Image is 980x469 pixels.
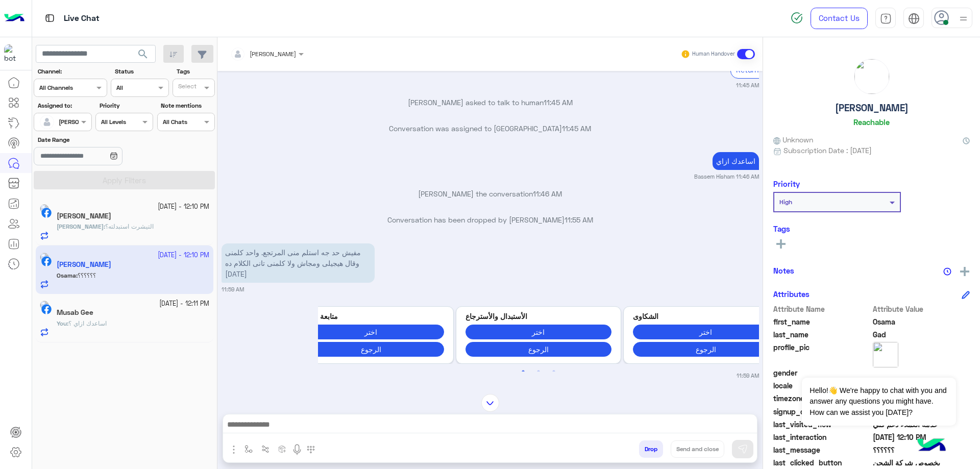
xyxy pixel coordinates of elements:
h6: Tags [773,224,970,233]
h5: Ahmed Othman [57,212,111,220]
button: Trigger scenario [257,440,274,457]
img: scroll [481,394,499,412]
img: Facebook [41,208,52,218]
img: tab [43,12,56,24]
p: [PERSON_NAME] the conversation [222,188,759,199]
span: 11:45 AM [544,98,573,107]
h6: Priority [773,179,800,188]
label: Assigned to: [38,101,90,110]
span: last_clicked_button [773,457,871,468]
span: Attribute Value [873,304,970,314]
img: add [960,267,969,276]
span: [PERSON_NAME] [57,223,104,230]
p: 23/9/2025, 11:59 AM [222,243,375,283]
img: profile [957,12,970,25]
img: picture [40,204,49,213]
img: send message [738,444,748,454]
img: send voice note [291,443,303,456]
img: notes [943,267,951,276]
button: 1 of 2 [518,366,528,377]
img: spinner [791,12,803,24]
span: search [137,48,149,60]
h5: [PERSON_NAME] [835,102,909,114]
small: Bassem Hisham 11:46 AM [694,172,759,181]
button: الرجوع [298,342,444,357]
label: Channel: [38,67,106,76]
small: Human Handover [692,50,735,58]
button: 3 of 2 [549,366,559,377]
label: Priority [100,101,152,110]
span: بخصوص شركة الشحن [873,457,970,468]
a: tab [875,8,896,29]
h5: Musab Gee [57,308,93,317]
button: 2 of 2 [533,366,544,377]
img: make a call [307,446,315,454]
span: [PERSON_NAME] [250,50,296,58]
span: Attribute Name [773,304,871,314]
small: [DATE] - 12:11 PM [159,299,209,309]
button: select flow [240,440,257,457]
p: متابعة الاوردر [298,311,444,322]
p: الشكاوى [633,311,779,322]
span: last_interaction [773,432,871,442]
button: الرجوع [633,342,779,357]
span: اساعدك ازاي ؟ [68,319,107,327]
span: Unknown [773,134,813,145]
span: timezone [773,393,871,404]
span: 11:45 AM [562,124,591,133]
h6: Notes [773,266,794,275]
p: Live Chat [64,12,100,26]
span: Osama [873,316,970,327]
span: last_name [773,329,871,340]
img: create order [278,445,286,453]
button: اختر [465,325,611,339]
img: picture [873,342,898,367]
button: اختر [298,325,444,339]
span: profile_pic [773,342,871,365]
span: first_name [773,316,871,327]
span: 11:46 AM [533,189,562,198]
span: Gad [873,329,970,340]
img: select flow [244,445,253,453]
b: : [57,319,68,327]
small: [DATE] - 12:10 PM [158,202,209,212]
button: create order [274,440,291,457]
p: [PERSON_NAME] asked to talk to human [222,97,759,108]
button: Drop [639,440,663,458]
img: Trigger scenario [261,445,269,453]
img: picture [40,301,49,310]
span: locale [773,380,871,391]
p: الأستبدال والأسترجاع [465,311,611,322]
span: gender [773,367,871,378]
span: Hello!👋 We're happy to chat with you and answer any questions you might have. How can we assist y... [802,378,955,426]
span: last_visited_flow [773,419,871,430]
h6: Reachable [853,117,890,127]
span: last_message [773,445,871,455]
label: Status [115,67,167,76]
button: Send and close [671,440,724,458]
img: Logo [4,8,24,29]
label: Tags [177,67,214,76]
button: Apply Filters [34,171,215,189]
a: Contact Us [811,8,868,29]
img: Facebook [41,304,52,314]
img: tab [880,13,892,24]
span: ؟؟؟؟؟؟ [873,445,970,455]
span: Subscription Date : [DATE] [783,145,872,156]
h6: Attributes [773,289,810,299]
img: send attachment [228,443,240,456]
button: الرجوع [465,342,611,357]
span: You [57,319,67,327]
p: Conversation has been dropped by [PERSON_NAME] [222,214,759,225]
p: 23/9/2025, 11:46 AM [713,152,759,170]
small: 11:45 AM [736,81,759,89]
img: 713415422032625 [4,44,22,63]
img: picture [854,59,889,94]
small: 11:59 AM [222,285,244,293]
span: التيشرت استبدلته؟ [105,223,154,230]
img: hulul-logo.png [914,428,949,464]
span: signup_date [773,406,871,417]
button: اختر [633,325,779,339]
label: Date Range [38,135,152,144]
span: 2025-09-23T09:10:25.342Z [873,432,970,442]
